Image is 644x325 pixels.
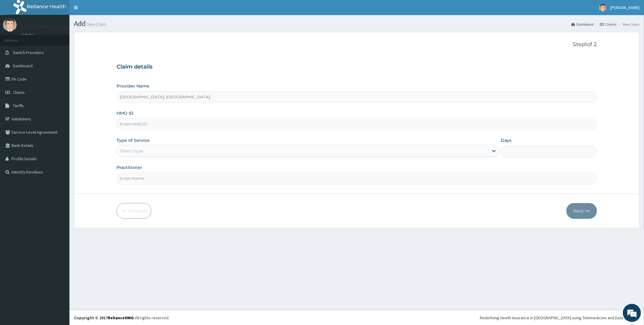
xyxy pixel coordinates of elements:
label: Days [501,137,511,143]
button: Previous [117,203,151,219]
p: [GEOGRAPHIC_DATA] ABUJA [21,24,87,30]
li: New Claim [617,22,639,27]
span: Claims [13,90,25,95]
small: New Claim [86,22,106,27]
img: User Image [599,4,607,11]
h1: Add [74,20,639,27]
a: Online [21,33,36,37]
button: Next [566,203,597,219]
span: Switch Providers [13,50,44,55]
a: Dashboard [571,22,594,27]
span: Tariffs [13,103,24,108]
p: Step 1 of 2 [117,41,597,48]
span: Dashboard [13,63,33,69]
span: [PERSON_NAME] [610,5,639,10]
label: Practitioner [117,164,142,170]
input: Enter HMO ID [117,118,597,130]
div: Select type [120,148,143,154]
img: User Image [3,18,17,32]
a: Claims [600,22,616,27]
label: HMO ID [117,110,133,116]
label: Type of Service [117,137,150,143]
label: Provider Name [117,83,149,89]
h3: Claim details [117,64,597,70]
div: Redefining Heath Insurance in [GEOGRAPHIC_DATA] using Telemedicine and Data Science! [480,315,639,321]
strong: Copyright © 2017 . [74,315,135,320]
input: Enter Name [117,173,597,184]
a: RelianceHMO [108,315,134,320]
